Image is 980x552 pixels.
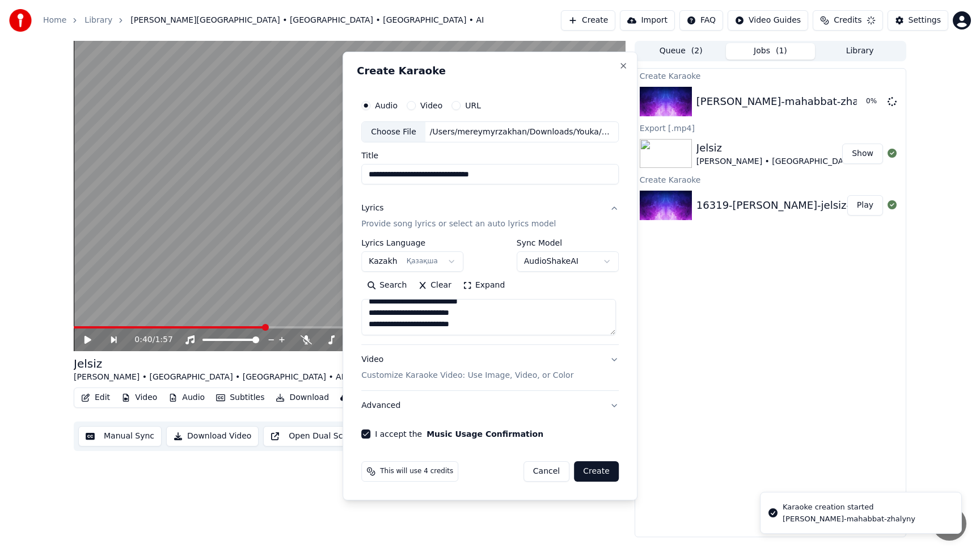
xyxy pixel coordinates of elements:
button: Clear [412,277,457,295]
button: Create [574,461,619,482]
p: Provide song lyrics or select an auto lyrics model [361,219,556,230]
div: Video [361,355,573,382]
div: /Users/mereymyrzakhan/Downloads/Youka/mdina-sduaasova-mahabbat-zhalyny_([DOMAIN_NAME]).mp3 [425,127,618,138]
button: I accept the [426,430,543,438]
label: I accept the [375,430,543,438]
label: URL [465,102,481,109]
h2: Create Karaoke [357,66,623,76]
span: This will use 4 credits [380,467,453,476]
button: VideoCustomize Karaoke Video: Use Image, Video, or Color [361,345,619,391]
button: Advanced [361,391,619,420]
label: Video [420,102,442,109]
label: Title [361,152,619,160]
button: LyricsProvide song lyrics or select an auto lyrics model [361,194,619,239]
label: Lyrics Language [361,239,463,247]
div: LyricsProvide song lyrics or select an auto lyrics model [361,239,619,345]
label: Sync Model [517,239,619,247]
button: Search [361,277,412,295]
button: Expand [457,277,510,295]
button: Cancel [523,461,569,482]
label: Audio [375,102,398,109]
div: Lyrics [361,203,383,214]
div: Choose File [362,122,425,142]
p: Customize Karaoke Video: Use Image, Video, or Color [361,370,573,381]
